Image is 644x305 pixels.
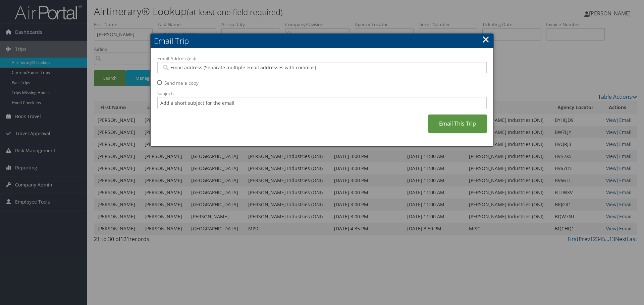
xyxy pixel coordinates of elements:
a: × [482,32,490,46]
input: Add a short subject for the email [157,97,487,109]
label: Send me a copy [164,80,199,86]
input: Email address (Separate multiple email addresses with commas) [162,64,482,71]
h2: Email Trip [151,33,493,48]
label: Subject: [157,90,487,97]
label: Email Address(es): [157,55,487,62]
a: Email This Trip [428,115,487,133]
